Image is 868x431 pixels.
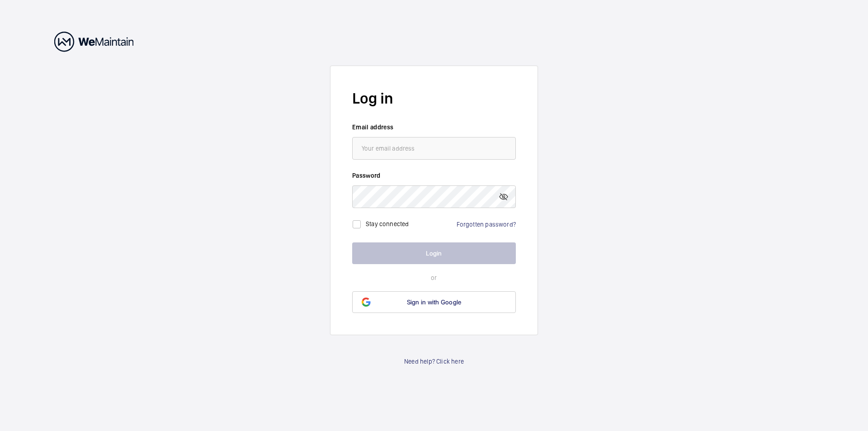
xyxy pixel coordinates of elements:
label: Stay connected [366,220,409,227]
span: Sign in with Google [407,298,462,306]
input: Your email address [352,137,516,160]
a: Need help? Click here [404,357,464,366]
label: Email address [352,123,516,132]
button: Login [352,242,516,264]
p: or [352,273,516,282]
label: Password [352,171,516,180]
a: Forgotten password? [457,221,516,228]
h2: Log in [352,88,516,109]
